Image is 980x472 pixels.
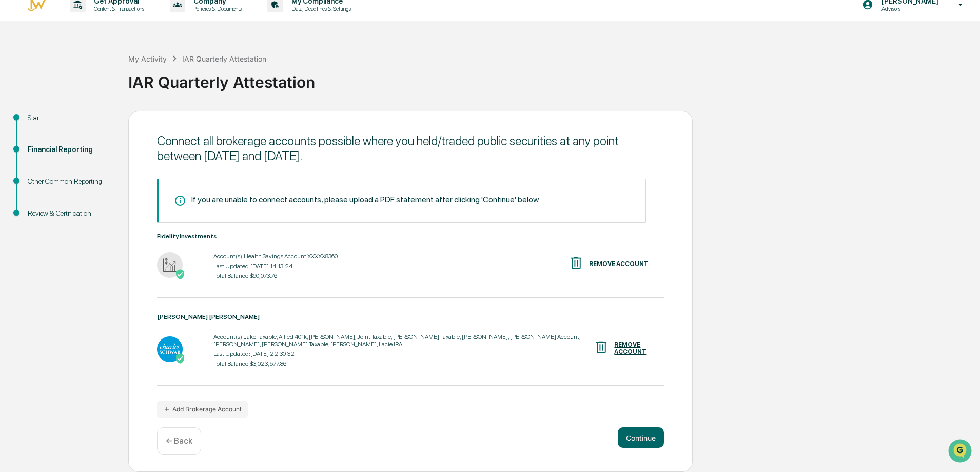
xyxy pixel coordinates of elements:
a: Powered byPylon [72,174,124,182]
img: Fidelity Investments - Active [157,252,183,278]
div: Financial Reporting [28,144,112,155]
div: REMOVE ACCOUNT [589,260,649,268]
button: Continue [618,427,664,448]
div: Review & Certification [28,208,112,219]
button: Add Brokerage Account [157,401,248,418]
div: We're available if you need us! [35,89,130,97]
div: Start [28,112,112,123]
img: 1746055101610-c473b297-6a78-478c-a979-82029cc54cd1 [10,79,29,97]
span: Data Lookup [21,149,65,159]
iframe: Open customer support [947,438,975,466]
a: 🗄️Attestations [70,125,131,144]
div: Connect all brokerage accounts possible where you held/traded public securities at any point betw... [157,134,664,163]
img: Charles Schwab - Active [157,336,183,362]
div: Account(s): Health Savings Account XXXXX8360 [213,253,338,260]
div: Fidelity Investments [157,233,664,240]
span: Attestations [85,129,127,140]
p: Data, Deadlines & Settings [283,5,356,12]
div: Account(s): Jake Taxable, Allied 401k, [PERSON_NAME], Joint Taxable, [PERSON_NAME] Taxable, [PERS... [213,333,594,348]
div: If you are unable to connect accounts, please upload a PDF statement after clicking 'Continue' be... [191,195,540,204]
div: 🔎 [10,150,18,158]
div: Total Balance: $90,073.76 [213,272,338,279]
a: 🖐️Preclearance [6,125,70,144]
div: 🗄️ [74,130,83,139]
div: Other Common Reporting [28,176,112,187]
div: [PERSON_NAME] [PERSON_NAME] [157,313,664,320]
p: How can we help? [10,22,187,38]
p: Policies & Documents [185,5,247,12]
div: Start new chat [35,79,168,89]
div: 🖐️ [10,130,18,139]
img: Active [175,269,185,279]
div: IAR Quarterly Attestation [182,54,266,63]
a: 🔎Data Lookup [6,145,69,163]
p: Content & Transactions [86,5,149,12]
div: My Activity [128,54,167,63]
span: Pylon [102,174,124,182]
p: ← Back [166,436,192,446]
span: Preclearance [21,129,66,140]
div: IAR Quarterly Attestation [128,65,975,91]
p: Advisors [873,5,944,12]
img: REMOVE ACCOUNT [569,255,584,271]
button: Start new chat [174,82,187,94]
div: Last Updated: [DATE] 22:30:32 [213,350,594,357]
img: Active [175,353,185,364]
div: Last Updated: [DATE] 14:13:24 [213,262,338,270]
div: Total Balance: $3,023,577.86 [213,360,594,367]
div: REMOVE ACCOUNT [614,341,649,355]
img: REMOVE ACCOUNT [594,339,609,355]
